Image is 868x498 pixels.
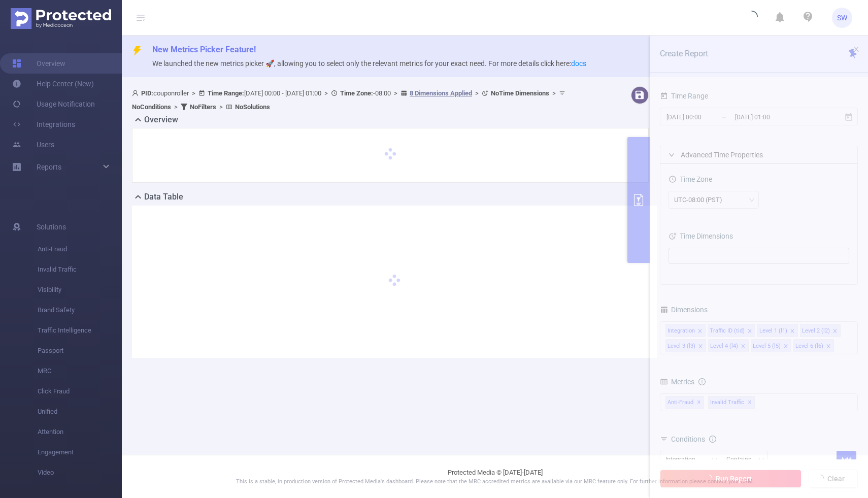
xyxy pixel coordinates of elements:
span: > [171,103,181,111]
b: Time Zone: [340,89,373,97]
span: MRC [38,361,122,381]
h2: Overview [144,114,178,126]
i: icon: loading [746,11,758,25]
span: Reports [37,163,61,171]
h2: Data Table [144,191,183,203]
b: No Solutions [235,103,270,111]
span: SW [837,8,847,28]
i: icon: thunderbolt [132,46,142,56]
span: > [216,103,226,111]
b: No Time Dimensions [491,89,549,97]
a: Usage Notification [12,94,95,114]
button: icon: close [853,44,860,55]
p: This is a stable, in production version of Protected Media's dashboard. Please note that the MRC ... [147,478,843,486]
footer: Protected Media © [DATE]-[DATE] [122,455,868,498]
span: > [549,89,559,97]
span: Anti-Fraud [38,239,122,259]
a: Integrations [12,114,75,135]
b: PID: [141,89,153,97]
span: Passport [38,341,122,361]
span: Solutions [37,217,66,237]
span: Click Fraud [38,381,122,402]
span: Unified [38,402,122,422]
span: New Metrics Picker Feature! [152,45,256,54]
span: Traffic Intelligence [38,320,122,341]
span: Invalid Traffic [38,259,122,280]
span: Brand Safety [38,300,122,320]
span: > [391,89,400,97]
a: Reports [37,157,61,177]
span: Video [38,462,122,483]
span: > [321,89,331,97]
a: Help Center (New) [12,74,94,94]
i: icon: user [132,90,141,96]
b: Time Range: [208,89,244,97]
u: 8 Dimensions Applied [410,89,472,97]
a: Overview [12,53,65,74]
span: > [189,89,198,97]
span: Engagement [38,442,122,462]
a: docs [571,59,586,68]
b: No Conditions [132,103,171,111]
span: Attention [38,422,122,442]
span: We launched the new metrics picker 🚀, allowing you to select only the relevant metrics for your e... [152,59,586,68]
span: couponroller [DATE] 00:00 - [DATE] 01:00 -08:00 [132,89,568,111]
b: No Filters [190,103,216,111]
a: Users [12,135,54,155]
i: icon: close [853,46,860,53]
img: Protected Media [11,8,111,29]
span: > [472,89,482,97]
span: Visibility [38,280,122,300]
